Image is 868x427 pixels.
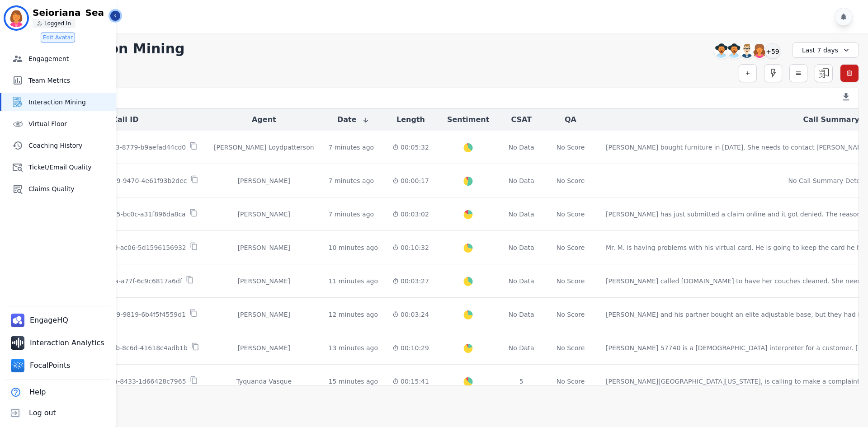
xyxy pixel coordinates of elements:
button: Log out [5,403,58,423]
span: Ticket/Email Quality [28,163,112,172]
div: 00:00:17 [392,176,429,185]
a: Engagement [1,50,116,68]
p: 1f9dfbd3-51ff-43ba-a77f-6c9c6817a6df [57,277,182,286]
p: 8869396f-fa51-4979-ac06-5d1596156932 [53,243,186,252]
p: 5f174349-e12c-4533-8779-b9aefad44cd0 [53,143,186,152]
div: 00:10:29 [392,343,429,352]
div: 11 minutes ago [329,277,378,286]
div: [PERSON_NAME] [214,310,314,319]
div: 7 minutes ago [329,210,374,219]
div: 00:03:02 [392,210,429,219]
div: No Score [557,143,585,152]
div: 10 minutes ago [329,243,378,252]
button: CSAT [511,114,532,125]
div: [PERSON_NAME] Loydpatterson [214,143,314,152]
div: 00:15:41 [392,377,429,386]
a: Team Metrics [1,71,116,89]
p: 814e0d0f-3f21-4a7a-8433-1d66428c7965 [53,377,186,386]
p: 874d0dbd-847d-4f45-bc0c-a31f896da8ca [53,210,186,219]
button: Length [396,114,425,125]
div: 7 minutes ago [329,176,374,185]
span: Interaction Mining [28,98,112,107]
div: [PERSON_NAME] [214,210,314,219]
div: 00:10:32 [392,243,429,252]
p: 05865a31-5d6c-410b-8c6d-41618c4adb1b [52,343,188,352]
button: QA [565,114,576,125]
a: FocalPoints [7,355,76,376]
img: Bordered avatar [5,7,27,29]
span: Coaching History [28,141,112,150]
a: Virtual Floor [1,115,116,133]
span: EngageHQ [30,315,70,326]
a: Claims Quality [1,180,116,198]
img: person [37,21,42,26]
button: Agent [252,114,276,125]
div: [PERSON_NAME] [214,243,314,252]
a: Ticket/Email Quality [1,158,116,176]
div: No Data [507,243,535,252]
div: 15 minutes ago [329,377,378,386]
button: Sentiment [447,114,489,125]
div: 00:05:32 [392,143,429,152]
button: Call Summary [803,114,859,125]
div: 13 minutes ago [329,343,378,352]
p: Seioriana_Sea [33,8,109,17]
button: Help [5,382,47,403]
div: 7 minutes ago [329,143,374,152]
div: No Score [557,176,585,185]
div: Tyquanda Vasque [214,377,314,386]
span: Team Metrics [28,76,112,85]
div: No Data [507,277,535,286]
div: Last 7 days [792,42,859,58]
div: No Data [507,210,535,219]
div: +59 [765,43,780,59]
a: EngageHQ [7,310,74,331]
p: cc151028-bca3-4429-9819-6b4f5f4559d1 [53,310,186,319]
span: Virtual Floor [28,119,112,128]
div: No Score [557,377,585,386]
div: No Score [557,343,585,352]
div: No Data [507,343,535,352]
p: Logged In [44,20,71,27]
div: No Data [507,176,535,185]
div: No Score [557,310,585,319]
div: No Score [557,210,585,219]
div: 5 [507,377,535,386]
span: FocalPoints [30,360,72,371]
div: [PERSON_NAME] [214,176,314,185]
div: [PERSON_NAME] [214,343,314,352]
span: Interaction Analytics [30,338,106,348]
div: No Data [507,143,535,152]
p: b62052ad-7a17-4ae9-9470-4e61f93b2dec [52,176,187,185]
div: No Data [507,310,535,319]
div: [PERSON_NAME] [214,277,314,286]
button: Edit Avatar [41,33,75,42]
div: 00:03:27 [392,277,429,286]
div: 00:03:24 [392,310,429,319]
span: Claims Quality [28,184,112,193]
a: Coaching History [1,136,116,155]
button: Call ID [112,114,138,125]
div: No Score [557,243,585,252]
span: Log out [29,408,56,418]
div: No Score [557,277,585,286]
span: Help [29,387,46,398]
div: 12 minutes ago [329,310,378,319]
span: Engagement [28,54,112,63]
button: Date [337,114,369,125]
a: Interaction Mining [1,93,116,111]
a: Interaction Analytics [7,333,110,353]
